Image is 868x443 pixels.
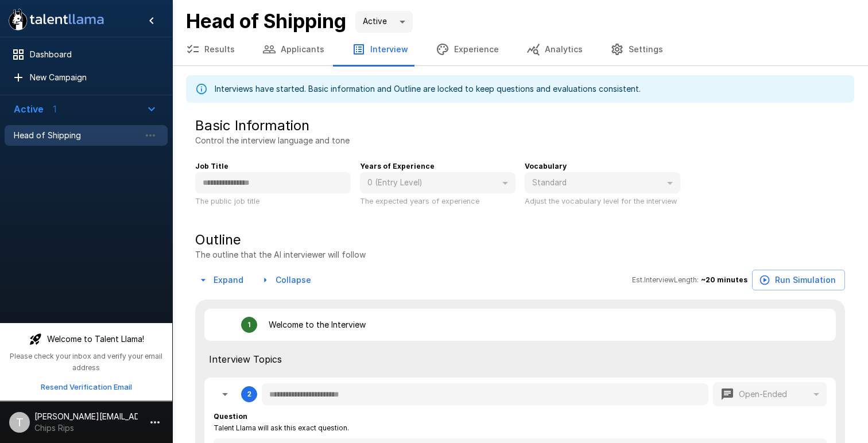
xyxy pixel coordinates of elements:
b: ~ 20 minutes [701,275,747,284]
b: Head of Shipping [186,9,346,33]
b: Job Title [195,162,228,170]
p: Welcome to the Interview [269,319,366,331]
div: Standard [525,172,680,194]
h5: Basic Information [195,116,309,135]
p: The public job title [195,195,351,207]
div: Active [355,11,413,33]
button: Settings [596,33,677,65]
p: Control the interview language and tone [195,135,350,146]
b: Question [214,412,247,421]
h5: Outline [195,231,366,249]
div: Interviews have started. Basic information and Outline are locked to keep questions and evaluatio... [215,79,641,99]
p: The expected years of experience [360,195,516,207]
b: Years of Experience [360,162,435,170]
b: Vocabulary [525,162,567,170]
span: Est. Interview Length: [632,274,699,286]
p: Open-Ended [739,388,787,400]
button: Results [172,33,249,65]
p: The outline that the AI interviewer will follow [195,249,366,261]
button: Applicants [249,33,338,65]
div: 2 [247,390,251,398]
span: Interview Topics [209,352,831,366]
div: 0 (Entry Level) [360,172,516,194]
button: Collapse [257,270,316,291]
button: Interview [338,33,422,65]
button: Experience [422,33,513,65]
p: Adjust the vocabulary level for the interview [525,195,680,207]
button: Run Simulation [752,270,845,291]
button: Analytics [513,33,596,65]
span: Talent Llama will ask this exact question. [214,422,349,434]
button: Expand [195,270,248,291]
div: 1 [247,321,251,329]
